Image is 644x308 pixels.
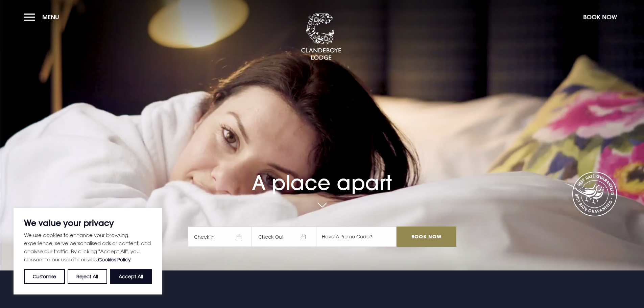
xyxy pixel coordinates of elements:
[24,10,63,24] button: Menu
[24,219,152,227] p: We value your privacy
[188,152,456,195] h1: A place apart
[316,227,397,247] input: Have A Promo Code?
[98,257,131,262] a: Cookies Policy
[24,269,65,284] button: Customise
[68,269,107,284] button: Reject All
[580,10,620,24] button: Book Now
[110,269,152,284] button: Accept All
[188,227,252,247] span: Check In
[24,231,152,264] p: We use cookies to enhance your browsing experience, serve personalised ads or content, and analys...
[252,227,316,247] span: Check Out
[14,208,162,294] div: We value your privacy
[42,13,59,21] span: Menu
[301,13,341,61] img: Clandeboye Lodge
[397,227,456,247] input: Book Now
